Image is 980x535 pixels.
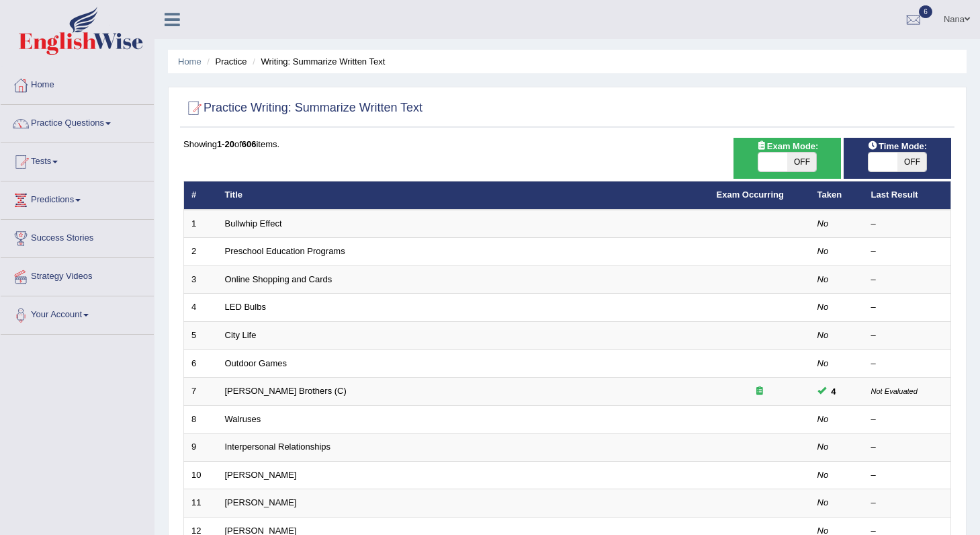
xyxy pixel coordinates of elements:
em: No [817,274,829,284]
li: Practice [204,55,247,68]
div: Showing of items. [183,138,951,151]
a: Tests [1,143,154,177]
a: [PERSON_NAME] [225,497,297,507]
a: Exam Occurring [717,190,784,200]
em: No [817,414,829,424]
b: 606 [242,139,257,149]
a: Success Stories [1,220,154,253]
td: 9 [184,434,218,462]
em: No [817,246,829,256]
td: 11 [184,489,218,518]
div: – [871,329,944,342]
em: No [817,358,829,368]
th: Taken [810,181,864,210]
th: Last Result [864,181,951,210]
div: Exam occurring question [717,385,803,398]
a: Interpersonal Relationships [225,442,331,452]
h2: Practice Writing: Summarize Written Text [183,98,422,118]
div: – [871,469,944,482]
td: 1 [184,210,218,238]
div: – [871,358,944,370]
div: – [871,441,944,454]
a: [PERSON_NAME] [225,470,297,480]
span: You can still take this question [826,384,842,399]
div: – [871,413,944,426]
a: City Life [225,330,257,340]
td: 3 [184,265,218,294]
em: No [817,497,829,507]
span: Exam Mode: [751,139,823,153]
td: 8 [184,405,218,434]
a: Outdoor Games [225,358,287,368]
em: No [817,470,829,480]
em: No [817,442,829,452]
th: # [184,181,218,210]
a: Practice Questions [1,105,154,138]
td: 7 [184,378,218,406]
td: 2 [184,238,218,266]
a: Bullwhip Effect [225,218,282,229]
li: Writing: Summarize Written Text [249,55,385,68]
a: Walruses [225,414,261,424]
td: 6 [184,349,218,378]
span: OFF [897,153,926,171]
em: No [817,218,829,229]
small: Not Evaluated [871,387,918,395]
a: Predictions [1,181,154,215]
div: – [871,245,944,258]
div: Show exams occurring in exams [733,138,841,179]
td: 10 [184,461,218,489]
em: No [817,330,829,340]
div: – [871,301,944,314]
b: 1-20 [217,139,234,149]
td: 5 [184,322,218,350]
span: OFF [787,153,816,171]
a: [PERSON_NAME] Brothers (C) [225,386,347,396]
span: 6 [919,5,932,18]
div: – [871,497,944,509]
span: Time Mode: [862,139,932,153]
a: Strategy Videos [1,258,154,292]
a: Home [1,67,154,100]
td: 4 [184,294,218,322]
a: Your Account [1,296,154,330]
a: Preschool Education Programs [225,246,345,256]
a: LED Bulbs [225,302,266,312]
em: No [817,302,829,312]
div: – [871,218,944,231]
a: Home [178,56,202,67]
div: – [871,274,944,286]
a: Online Shopping and Cards [225,274,332,284]
th: Title [218,181,709,210]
